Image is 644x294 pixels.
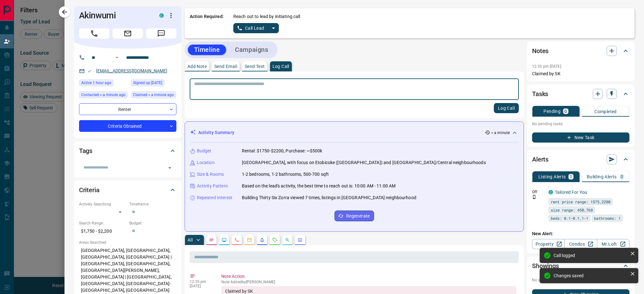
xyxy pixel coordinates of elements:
[555,190,587,195] a: Tailored For You
[272,237,277,242] svg: Requests
[532,86,629,101] div: Tasks
[146,28,176,39] span: Message
[491,130,510,136] p: < a minute
[594,109,617,114] p: Completed
[543,109,561,113] p: Pending
[113,54,121,61] button: Open
[247,237,252,242] svg: Emails
[297,237,303,242] svg: Agent Actions
[187,238,193,242] p: All
[159,13,164,18] div: condos.ca
[594,215,621,221] span: bathrooms: 1
[197,148,212,154] p: Budget
[597,239,629,249] a: Mr.Loft
[233,23,279,33] div: split button
[532,46,549,56] h2: Notes
[245,64,265,69] p: Send Text
[532,70,629,77] p: Claimed by SK
[532,132,629,143] button: New Task
[532,258,629,273] div: Showings
[538,175,566,179] p: Listing Alerts
[79,143,176,158] div: Tags
[260,237,265,242] svg: Listing Alerts
[532,154,549,164] h2: Alerts
[233,13,300,20] p: Reach out to lead by initiating call
[79,185,100,195] h2: Criteria
[564,109,567,113] p: 0
[532,43,629,58] div: Notes
[79,10,150,21] h1: Akinwumi
[242,159,486,166] p: [GEOGRAPHIC_DATA], with focus on Etobicoke ([GEOGRAPHIC_DATA]) and [GEOGRAPHIC_DATA]/Central neig...
[532,277,629,283] p: No showings booked
[234,237,239,242] svg: Calls
[532,230,629,237] p: New Alert:
[81,80,111,86] span: Active 1 hour ago
[79,226,126,236] p: $1,750 - $2,200
[242,171,329,178] p: 1-2 bedrooms, 1-2 bathrooms, 500-700 sqft
[197,194,232,201] p: Repeated Interest
[197,171,224,178] p: Size & Rooms
[532,189,545,195] p: Off
[554,253,628,258] div: Call logged
[532,239,565,249] a: Property
[87,69,92,73] svg: Email Valid
[129,220,176,226] p: Budget:
[190,279,212,284] p: 12:35 pm
[242,194,416,201] p: Building Thirty Six Zorra viewed 7 times, listings in [GEOGRAPHIC_DATA] neighbourhood
[129,201,176,207] p: Timeframe:
[198,129,234,136] p: Activity Summary
[242,183,396,189] p: Based on the lead's activity, the best time to reach out is: 10:00 AM - 11:00 AM
[222,237,227,242] svg: Lead Browsing Activity
[551,215,588,221] span: beds: 0.1-0.1,1-1
[214,64,237,69] p: Send Email
[221,280,516,284] p: Note Added by [PERSON_NAME]
[79,103,176,115] div: Renter
[96,68,168,73] a: [EMAIL_ADDRESS][DOMAIN_NAME]
[229,45,274,55] button: Campaigns
[221,273,516,280] p: Note Action
[554,273,628,278] div: Changes saved
[79,146,92,156] h2: Tags
[79,220,126,226] p: Search Range:
[532,89,548,99] h2: Tasks
[79,182,176,198] div: Criteria
[532,64,561,69] p: 12:35 pm [DATE]
[190,284,212,288] p: [DATE]
[494,103,519,113] button: Log Call
[79,79,128,88] div: Wed Oct 15 2025
[133,80,162,86] span: Signed up [DATE]
[532,119,629,129] p: No pending tasks
[621,175,623,179] p: 0
[133,92,174,98] span: Claimed < a minute ago
[79,240,176,245] p: Areas Searched:
[113,28,143,39] span: Email
[242,148,322,154] p: Rental: $1750-$2200, Purchase: ~$500k
[79,28,109,39] span: Call
[564,239,597,249] a: Condos
[549,190,553,194] div: condos.ca
[165,163,174,172] button: Open
[197,183,228,189] p: Activity Pattern
[551,199,610,205] span: rent price range: 1575,2200
[81,92,126,98] span: Contacted < a minute ago
[285,237,290,242] svg: Opportunities
[131,91,176,100] div: Wed Oct 15 2025
[197,159,215,166] p: Location
[187,64,207,69] p: Add Note
[551,207,593,213] span: size range: 450,768
[587,175,617,179] p: Building Alerts
[209,237,214,242] svg: Notes
[532,261,559,271] h2: Showings
[79,201,126,207] p: Actively Searching:
[188,45,226,55] button: Timeline
[532,195,537,199] svg: Push Notification Only
[190,13,224,33] p: Action Required:
[334,211,374,221] button: Regenerate
[233,23,268,33] button: Call Lead
[570,175,572,179] p: 1
[79,91,128,100] div: Wed Oct 15 2025
[79,120,176,132] div: Criteria Obtained
[190,127,518,138] div: Activity Summary< a minute
[532,152,629,167] div: Alerts
[131,79,176,88] div: Wed Aug 21 2024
